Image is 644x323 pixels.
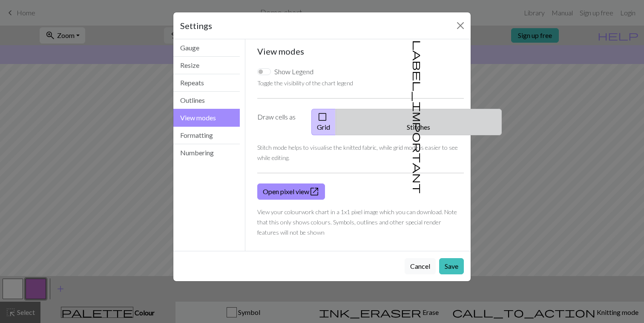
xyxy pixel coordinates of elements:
a: Open pixel view [257,183,325,200]
button: Close [454,19,467,32]
small: Toggle the visibility of the chart legend [257,79,353,87]
button: Save [439,258,464,274]
label: Draw cells as [252,109,306,135]
button: Numbering [173,144,240,161]
label: Show Legend [274,67,313,77]
button: Grid [311,109,336,135]
button: Formatting [173,127,240,144]
button: Stitches [336,109,502,135]
button: Gauge [173,39,240,57]
button: Repeats [173,74,240,92]
span: label_important [412,40,424,194]
button: Resize [173,57,240,74]
small: Stitch mode helps to visualise the knitted fabric, while grid mode is easier to see while editing. [257,144,458,161]
small: View your colourwork chart in a 1x1 pixel image which you can download. Note that this only shows... [257,208,457,236]
span: open_in_new [309,186,319,198]
h5: Settings [180,19,212,32]
span: check_box_outline_blank [317,111,328,123]
button: View modes [173,109,240,127]
button: Cancel [405,258,436,274]
h5: View modes [257,46,464,56]
button: Outlines [173,92,240,109]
